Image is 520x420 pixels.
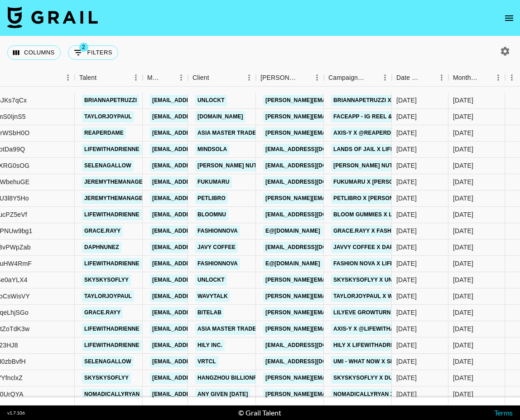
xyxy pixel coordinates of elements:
a: Grace.rayy x Fashionnova [331,225,419,237]
div: 8/6/2025 [396,324,417,333]
a: [PERSON_NAME] Nutrition x Selenagallow [331,160,468,171]
a: briannapetruzzi [82,95,139,106]
button: Sort [96,71,109,84]
button: Sort [298,71,310,84]
div: 9/24/2025 [396,308,417,317]
a: Terms [494,408,513,417]
a: [EMAIL_ADDRESS][DOMAIN_NAME] [263,160,365,171]
div: [PERSON_NAME] [260,69,298,87]
div: Oct '25 [453,145,473,154]
div: 9/28/2025 [396,145,417,154]
a: daphnunez [82,242,121,253]
a: Skyskysoflyy x Duet [331,372,402,384]
a: skyskysoflyy [82,274,131,286]
a: [PERSON_NAME][EMAIL_ADDRESS][PERSON_NAME][PERSON_NAME][DOMAIN_NAME] [263,111,504,122]
button: Show filters [68,45,118,60]
a: e@[DOMAIN_NAME] [263,258,323,269]
div: 9/22/2025 [396,357,417,366]
a: [EMAIL_ADDRESS][DOMAIN_NAME] [150,95,251,106]
button: Select columns [7,45,61,60]
a: [EMAIL_ADDRESS][DOMAIN_NAME] [150,160,251,171]
a: [EMAIL_ADDRESS][DOMAIN_NAME] [150,274,251,286]
div: © Grail Talent [238,408,281,417]
a: jeremythemanager [82,176,149,188]
a: AXIS-Y x @lifewithadrienne [331,323,421,335]
div: Oct '25 [453,390,473,399]
a: taylorjoypaul [82,291,134,302]
div: Campaign (Type) [328,69,366,87]
a: Hily x Lifewithadrienne [331,340,409,351]
div: 10/12/2025 [396,390,417,399]
div: Talent [79,69,96,87]
a: UMI - WHAT NOW x Selenagallow [331,356,436,367]
div: Date Created [396,69,422,87]
a: [EMAIL_ADDRESS][DOMAIN_NAME] [263,209,365,220]
a: Mindsola [195,144,229,155]
div: 9/25/2025 [396,259,417,268]
div: Oct '25 [453,226,473,235]
div: Client [193,69,209,87]
div: Month Due [448,69,505,87]
a: AXIS-Y x @reaperdame [331,127,406,139]
a: Asia Master Trade Co., Ltd. [195,127,285,139]
div: Oct '25 [453,373,473,382]
div: 9/29/2025 [396,373,417,382]
a: [EMAIL_ADDRESS][DOMAIN_NAME] [150,242,251,253]
a: Petlibro [195,193,228,204]
a: Javy Coffee [195,242,238,253]
a: [PERSON_NAME][EMAIL_ADDRESS][DOMAIN_NAME] [263,127,411,139]
a: [EMAIL_ADDRESS][DOMAIN_NAME] [263,242,365,253]
a: [PERSON_NAME][EMAIL_ADDRESS][DOMAIN_NAME] [263,291,411,302]
a: jeremythemanager [82,193,149,204]
a: skyskysoflyy [82,372,131,384]
div: 8/5/2025 [396,128,417,137]
a: lifewithadrienne [82,258,142,269]
a: [PERSON_NAME] Nutrition [195,160,278,171]
a: Bloom Gummies X Lifewithadrienne [331,209,446,220]
a: [EMAIL_ADDRESS][DOMAIN_NAME] [150,340,251,351]
div: Month Due [453,69,479,87]
a: [EMAIL_ADDRESS][DOMAIN_NAME] [150,258,251,269]
button: Menu [129,71,143,84]
a: [EMAIL_ADDRESS][DOMAIN_NAME] [150,372,251,384]
a: [EMAIL_ADDRESS][DOMAIN_NAME] [263,176,365,188]
button: Sort [479,71,491,84]
span: 2 [79,43,88,52]
a: Fashionnova [195,258,240,269]
div: Client [188,69,256,87]
div: Manager [143,69,188,87]
a: reaperdame [82,127,126,139]
a: Petlibro x [PERSON_NAME] [331,193,417,204]
a: Fashion Nova x Lifewithadrienne [331,258,439,269]
a: lifewithadrienne [82,209,142,220]
a: [EMAIL_ADDRESS][DOMAIN_NAME] [263,356,365,367]
a: [EMAIL_ADDRESS][DOMAIN_NAME] [150,389,251,400]
a: Bloomnu [195,209,228,220]
button: Menu [435,71,448,84]
a: Asia Master Trade Co., Ltd. [195,323,285,335]
div: Oct '25 [453,210,473,219]
button: Menu [61,71,75,84]
a: [EMAIL_ADDRESS][DOMAIN_NAME] [150,176,251,188]
a: [EMAIL_ADDRESS][DOMAIN_NAME] [150,307,251,318]
div: 9/24/2025 [396,210,417,219]
a: WavyTalk [195,291,230,302]
div: 9/30/2025 [396,341,417,350]
div: Oct '25 [453,324,473,333]
a: [EMAIL_ADDRESS][DOMAIN_NAME] [150,225,251,237]
div: Oct '25 [453,308,473,317]
a: Taylorjoypaul x Wavytalk [DATE] [331,291,440,302]
div: v 1.7.106 [7,410,25,416]
a: Vrtcl [195,356,218,367]
a: e@[DOMAIN_NAME] [263,225,323,237]
div: 8/29/2025 [396,226,417,235]
a: [PERSON_NAME][EMAIL_ADDRESS][DOMAIN_NAME] [263,193,411,204]
button: Menu [491,71,505,84]
a: [EMAIL_ADDRESS][DOMAIN_NAME] [150,323,251,335]
div: Oct '25 [453,161,473,170]
div: 9/14/2025 [396,112,417,121]
button: Sort [162,71,174,84]
a: grace.rayy [82,307,123,318]
a: [EMAIL_ADDRESS][DOMAIN_NAME] [150,193,251,204]
a: [PERSON_NAME][EMAIL_ADDRESS][DOMAIN_NAME] [263,274,411,286]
